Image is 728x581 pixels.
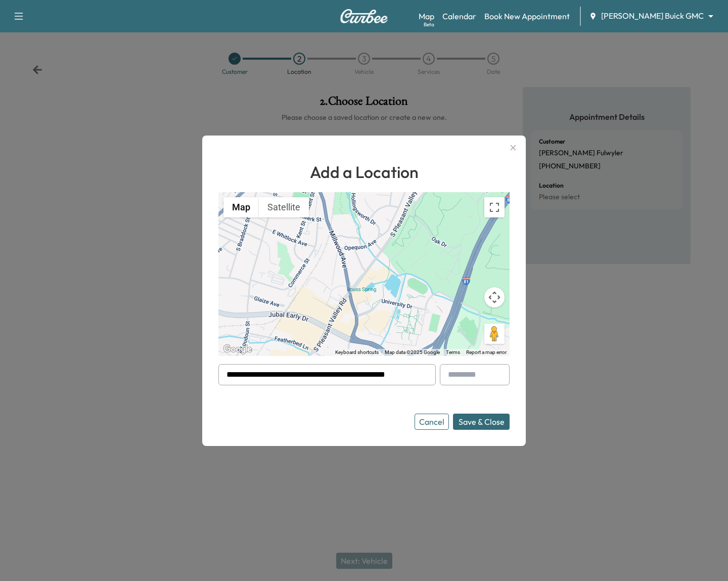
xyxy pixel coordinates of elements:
[340,9,388,23] img: Curbee Logo
[484,10,570,22] a: Book New Appointment
[484,324,505,344] button: Drag Pegman onto the map to open Street View
[484,287,505,307] button: Map camera controls
[601,10,704,22] span: [PERSON_NAME] Buick GMC
[453,414,510,430] button: Save & Close
[484,197,505,217] button: Toggle fullscreen view
[335,349,379,356] button: Keyboard shortcuts
[466,349,507,355] a: Report a map error
[223,197,259,217] button: Show street map
[385,349,440,355] span: Map data ©2025 Google
[442,10,476,22] a: Calendar
[415,414,449,430] button: Cancel
[446,349,460,355] a: Terms
[259,197,309,217] button: Show satellite imagery
[424,21,434,28] div: Beta
[221,343,254,356] a: Open this area in Google Maps (opens a new window)
[419,10,434,22] a: MapBeta
[218,160,510,184] h1: Add a Location
[221,343,254,356] img: Google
